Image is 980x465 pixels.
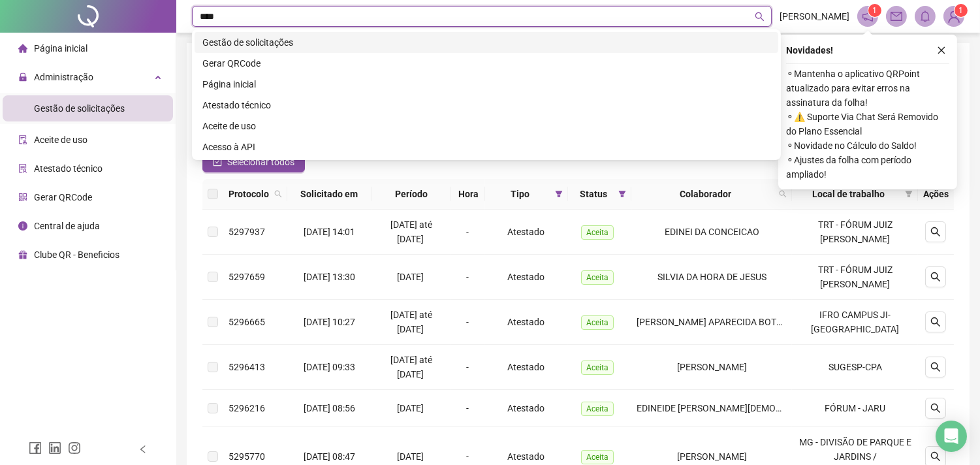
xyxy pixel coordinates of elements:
span: gift [18,250,27,259]
span: search [930,451,941,462]
span: search [930,272,941,282]
span: [DATE] até [DATE] [390,355,432,379]
div: Gerar QRCode [195,53,778,74]
span: search [755,12,765,22]
div: Aceite de uso [195,116,778,136]
span: Aceita [581,315,614,330]
span: check-square [213,157,222,167]
span: Aceita [581,270,614,285]
span: SILVIA DA HORA DE JESUS [657,272,767,282]
span: ⚬ ⚠️ Suporte Via Chat Será Removido do Plano Essencial [786,110,949,138]
span: - [466,451,469,462]
div: Atestado técnico [202,98,770,112]
span: 5296665 [229,317,265,327]
span: filter [616,184,629,204]
span: Gerar QRCode [34,192,92,202]
span: - [466,272,469,282]
span: EDINEIDE [PERSON_NAME][DEMOGRAPHIC_DATA] [637,403,843,413]
span: notification [862,10,874,22]
span: Selecionar todos [227,155,294,169]
span: Novidades ! [786,43,833,57]
span: linkedin [48,441,61,455]
span: [DATE] 13:30 [304,272,355,282]
span: search [930,362,941,372]
th: Hora [451,179,486,210]
span: search [930,227,941,237]
button: Selecionar todos [202,152,305,172]
div: Gerar QRCode [202,56,770,71]
span: Atestado [507,362,545,372]
span: filter [552,184,565,204]
th: Período [371,179,451,210]
div: Acesso à API [195,136,778,157]
span: Gestão de solicitações [34,103,125,114]
span: 5295770 [229,451,265,462]
span: search [930,403,941,413]
span: Aceita [581,361,614,375]
span: close [937,46,946,55]
span: [DATE] até [DATE] [390,219,432,244]
span: [DATE] 08:56 [304,403,355,413]
span: Página inicial [34,43,87,54]
span: qrcode [18,193,27,202]
div: Open Intercom Messenger [936,421,967,452]
div: Página inicial [202,77,770,91]
span: info-circle [18,221,27,231]
span: ⚬ Ajustes da folha com período ampliado! [786,153,949,182]
td: FÓRUM - JARU [792,390,917,427]
span: 5296216 [229,403,265,413]
span: [DATE] [397,272,424,282]
td: IFRO CAMPUS JI-[GEOGRAPHIC_DATA] [792,300,917,345]
span: instagram [68,441,81,455]
span: EDINEI DA CONCEICAO [665,227,759,237]
span: search [274,190,282,198]
span: - [466,403,469,413]
span: Protocolo [229,187,269,201]
span: Local de trabalho [797,187,899,201]
span: [PERSON_NAME] [677,362,747,372]
span: [DATE] [397,403,424,413]
span: 5297659 [229,272,265,282]
span: filter [618,190,626,198]
span: left [138,445,148,454]
span: 1 [959,6,964,15]
span: [PERSON_NAME] APARECIDA BOTTEGA DASSOLLER [637,317,851,327]
span: [PERSON_NAME] [780,9,849,24]
span: [DATE] 10:27 [304,317,355,327]
span: 5296413 [229,362,265,372]
span: [PERSON_NAME] [677,451,747,462]
sup: 1 [868,4,881,17]
span: filter [905,190,913,198]
div: Página inicial [195,74,778,95]
span: Administração [34,72,93,82]
div: Ações [923,187,949,201]
span: Aceita [581,450,614,464]
span: ⚬ Novidade no Cálculo do Saldo! [786,138,949,153]
span: search [779,190,787,198]
span: Aceita [581,225,614,240]
span: Clube QR - Beneficios [34,249,119,260]
span: - [466,227,469,237]
span: Status [573,187,613,201]
span: Atestado técnico [34,163,103,174]
span: 1 [873,6,877,15]
span: search [930,317,941,327]
td: TRT - FÓRUM JUIZ [PERSON_NAME] [792,255,917,300]
span: Tipo [490,187,550,201]
span: Atestado [507,227,545,237]
span: [DATE] até [DATE] [390,310,432,334]
span: filter [902,184,915,204]
div: Gestão de solicitações [202,35,770,50]
span: - [466,317,469,327]
span: facebook [29,441,42,455]
img: 94392 [944,7,964,26]
td: TRT - FÓRUM JUIZ [PERSON_NAME] [792,210,917,255]
span: mail [891,10,902,22]
span: Atestado [507,272,545,282]
span: Atestado [507,451,545,462]
span: [DATE] [397,451,424,462]
span: search [272,184,285,204]
span: [DATE] 09:33 [304,362,355,372]
span: bell [919,10,931,22]
span: lock [18,72,27,82]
